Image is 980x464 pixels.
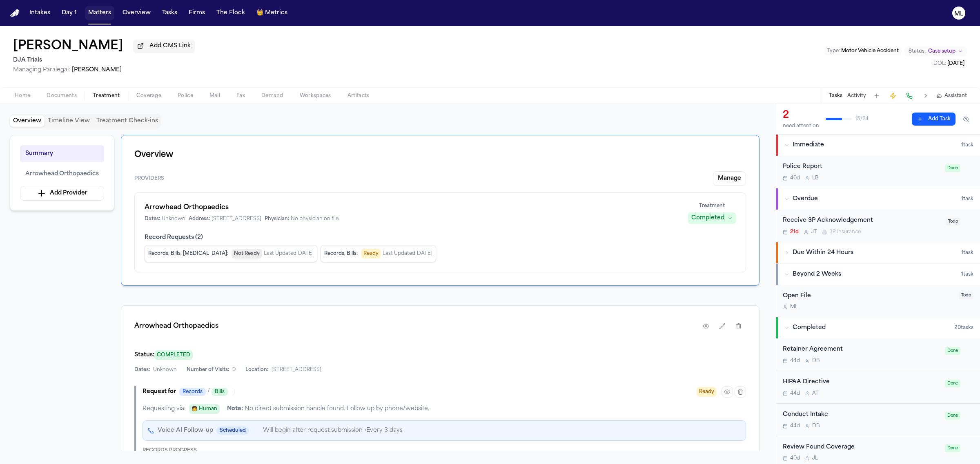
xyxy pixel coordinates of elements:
span: Add CMS Link [149,42,191,50]
button: Manage [713,171,746,186]
span: 1 task [961,271,973,278]
span: 1 task [961,196,973,202]
span: 15 / 24 [855,116,869,122]
span: [STREET_ADDRESS] [212,216,261,222]
div: Open task: Retainer Agreement [776,338,980,371]
button: crownMetrics [253,6,291,20]
span: Status: [134,352,154,358]
div: Retainer Agreement [783,345,940,354]
div: Completed [691,214,724,222]
span: Mail [209,93,220,99]
span: Unknown [153,367,177,373]
button: Timeline View [45,115,93,127]
span: Done [945,412,960,420]
span: [PERSON_NAME] [72,67,122,73]
span: Address: [189,216,210,222]
button: Beyond 2 Weeks1task [776,264,980,285]
span: 🧑 Human [189,404,220,414]
span: crown [256,9,263,17]
span: 40d [790,455,800,462]
span: COMPLETED [154,350,193,360]
div: 2 [783,109,819,122]
span: Done [945,164,960,172]
button: Edit Type: Motor Vehicle Accident [824,47,901,55]
div: Open task: Receive 3P Acknowledgement [776,210,980,242]
span: 3P Insurance [829,229,861,235]
span: Case setup [928,48,955,55]
button: Overview [119,6,154,20]
span: M L [790,304,798,310]
button: Add Provider [20,186,104,201]
span: Done [945,380,960,387]
div: Open task: Police Report [776,156,980,188]
button: Activity [847,93,866,99]
div: HIPAA Directive [783,378,940,387]
button: Assistant [936,93,967,99]
span: 44d [790,358,800,364]
button: Completed20tasks [776,317,980,338]
span: 21d [790,229,799,235]
div: Police Report [783,162,940,172]
span: Done [945,347,960,355]
span: Metrics [265,9,287,17]
span: Request for [143,388,176,396]
button: Intakes [26,6,53,20]
span: Demand [261,93,283,99]
span: Location: [245,367,268,373]
span: J T [811,229,817,235]
button: Add CMS Link [133,40,195,53]
button: Edit DOL: 2025-07-24 [931,60,967,68]
button: Treatment Check-ins [93,115,161,127]
h1: Arrowhead Orthopaedics [145,203,678,212]
span: Scheduled [216,426,249,435]
h1: Arrowhead Orthopaedics [134,321,218,331]
span: Due Within 24 Hours [793,249,853,257]
span: Record Requests ( 2 ) [145,234,736,242]
span: Records [179,388,206,396]
span: Requesting via: [143,405,186,413]
button: Matters [85,6,114,20]
button: Completed [688,212,736,224]
button: Add Task [871,90,882,102]
button: Due Within 24 Hours1task [776,242,980,263]
span: Dates: [145,216,160,222]
span: Completed [793,324,826,332]
span: Beyond 2 Weeks [793,270,841,278]
span: Done [945,444,960,452]
text: ML [954,11,963,17]
span: Immediate [793,141,824,149]
button: Summary [20,145,104,162]
p: Voice AI Follow-up [158,426,213,435]
button: Hide completed tasks (⌘⇧H) [959,113,973,126]
h1: Overview [134,148,746,161]
span: Home [15,93,30,99]
span: D B [812,423,820,429]
span: Coverage [136,93,161,99]
a: Day 1 [58,6,80,20]
button: Add Task [912,113,955,126]
span: Last Updated [DATE] [264,250,314,257]
button: Immediate1task [776,135,980,156]
span: 44d [790,390,800,397]
span: Treatment [699,203,725,209]
button: Tasks [159,6,180,20]
div: Open task: Open File [776,285,980,317]
span: Artifacts [347,93,370,99]
span: Providers [134,175,164,182]
span: Police [178,93,193,99]
button: Edit matter name [13,39,123,54]
span: Unknown [162,216,185,222]
span: Records, Bills, [MEDICAL_DATA] : [148,250,228,257]
button: Firms [185,6,208,20]
span: Number of Visits: [187,367,229,373]
a: The Flock [213,6,248,20]
span: Managing Paralegal: [13,67,70,73]
div: Review Found Coverage [783,443,940,452]
span: 20 task s [954,325,973,331]
span: Treatment [93,93,120,99]
span: Status: [909,48,926,55]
